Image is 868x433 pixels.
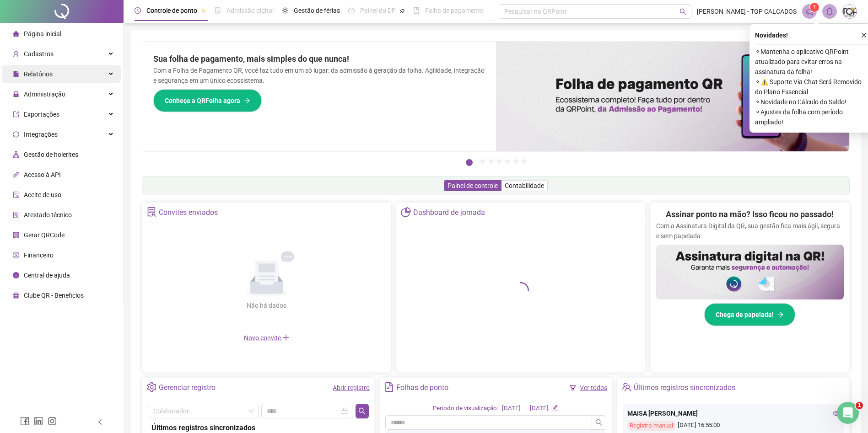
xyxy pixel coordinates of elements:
iframe: Intercom live chat [837,402,859,424]
img: 8683 [843,5,857,18]
span: lock [13,91,19,97]
div: [DATE] [502,404,521,413]
span: user-add [13,51,19,57]
span: Conheça a QRFolha agora [165,96,240,106]
span: Cadastros [24,50,54,58]
div: Período de visualização: [433,404,498,413]
span: [PERSON_NAME] - TOP CALCADOS [697,6,797,16]
span: setting [147,382,156,392]
span: team [622,382,631,392]
span: pie-chart [401,207,410,217]
span: instagram [48,417,57,426]
a: Ver todos [580,384,607,391]
span: solution [13,212,19,218]
span: close [861,32,867,38]
span: edit [552,405,558,411]
span: facebook [20,417,29,426]
button: 6 [513,159,518,164]
span: sun [282,7,288,14]
span: Novidades ! [755,30,788,40]
span: Gerar QRCode [24,231,65,239]
span: apartment [13,151,19,158]
img: banner%2F8d14a306-6205-4263-8e5b-06e9a85ad873.png [496,42,850,151]
span: info-circle [13,272,19,278]
span: Central de ajuda [24,272,70,279]
span: api [13,171,19,178]
span: pushpin [201,8,206,14]
span: Novo convite [244,334,290,342]
span: 1 [856,402,863,409]
span: plus [282,334,290,341]
span: pushpin [399,8,405,14]
span: Aceite de uso [24,191,61,198]
button: 4 [497,159,501,164]
img: banner%2F02c71560-61a6-44d4-94b9-c8ab97240462.png [656,245,844,299]
span: export [13,111,19,118]
span: Chega de papelada! [716,310,774,320]
button: 7 [522,159,526,164]
div: Últimos registros sincronizados [634,380,735,396]
span: clock-circle [135,7,141,14]
span: Painel do DP [360,7,396,14]
div: Registro manual [627,421,675,431]
span: Administração [24,91,65,98]
h2: Assinar ponto na mão? Isso ficou no passado! [666,208,834,221]
span: search [679,8,686,15]
span: Integrações [24,131,58,138]
div: - [524,404,526,413]
div: Gerenciar registro [159,380,216,396]
span: gift [13,292,19,299]
span: dashboard [348,7,355,14]
div: MAISA [PERSON_NAME] [627,408,839,418]
span: filter [570,385,576,391]
button: 2 [480,159,485,164]
span: Gestão de férias [294,7,340,14]
span: 1 [813,4,816,11]
span: Painel de controle [447,182,498,189]
span: audit [13,192,19,198]
span: Atestado técnico [24,211,72,219]
span: search [358,407,366,415]
div: [DATE] [530,404,549,413]
div: Dashboard de jornada [413,205,485,220]
span: bell [825,7,834,16]
span: notification [805,7,814,16]
div: Não há dados [225,300,309,310]
span: qrcode [13,232,19,238]
span: eye [833,410,839,417]
span: sync [13,131,19,138]
span: dollar [13,252,19,258]
span: Folha de pagamento [425,7,484,14]
span: solution [147,207,156,217]
span: Exportações [24,111,59,118]
span: arrow-right [777,311,784,318]
p: Com a Assinatura Digital da QR, sua gestão fica mais ágil, segura e sem papelada. [656,221,844,241]
h2: Sua folha de pagamento, mais simples do que nunca! [153,53,485,65]
span: loading [512,282,529,299]
sup: 1 [810,3,819,12]
span: Admissão digital [226,7,274,14]
button: Conheça a QRFolha agora [153,89,262,112]
span: book [413,7,420,14]
p: Com a Folha de Pagamento QR, você faz tudo em um só lugar: da admissão à geração da folha. Agilid... [153,65,485,86]
button: 1 [466,159,473,166]
span: home [13,31,19,37]
span: linkedin [34,417,43,426]
button: 5 [505,159,510,164]
a: Abrir registro [333,384,370,391]
span: search [595,419,603,426]
span: file [13,71,19,77]
span: Financeiro [24,251,54,259]
span: Relatórios [24,70,53,78]
div: Folhas de ponto [396,380,448,396]
span: Clube QR - Beneficios [24,292,84,299]
span: file-text [384,382,394,392]
span: Página inicial [24,30,61,37]
span: left [97,419,103,425]
button: 3 [489,159,493,164]
span: Acesso à API [24,171,61,178]
span: Contabilidade [505,182,544,189]
span: Controle de ponto [146,7,197,14]
div: [DATE] 16:55:00 [627,421,839,431]
span: file-done [215,7,221,14]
